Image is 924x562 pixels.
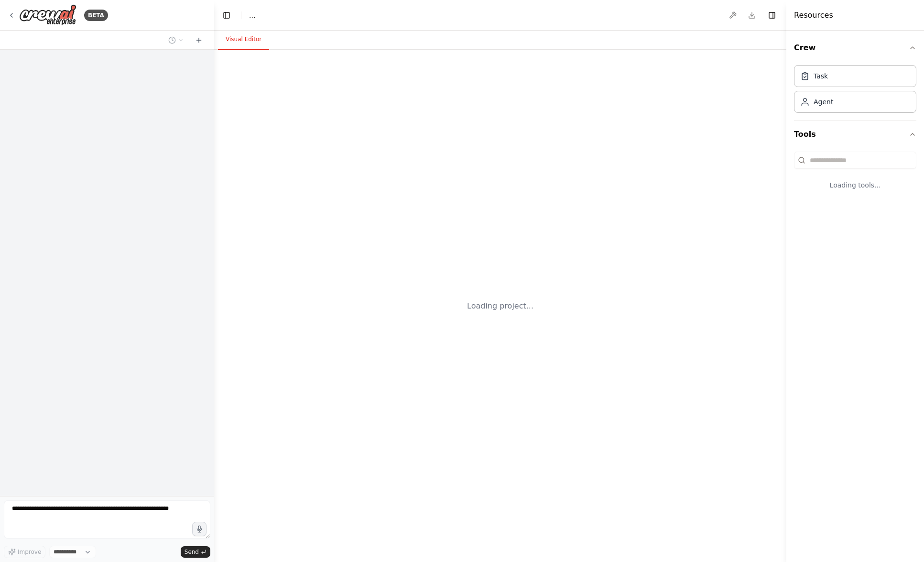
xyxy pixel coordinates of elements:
[164,34,187,46] button: Switch to previous chat
[181,546,210,558] button: Send
[18,548,41,556] span: Improve
[249,11,255,20] span: ...
[814,97,833,107] div: Agent
[218,30,269,50] button: Visual Editor
[220,9,233,22] button: Hide left sidebar
[794,121,916,148] button: Tools
[814,71,828,81] div: Task
[191,34,207,46] button: Start a new chat
[794,148,916,205] div: Tools
[794,34,916,61] button: Crew
[192,522,207,536] button: Click to speak your automation idea
[84,10,108,21] div: BETA
[4,546,45,558] button: Improve
[249,11,255,20] nav: breadcrumb
[794,61,916,121] div: Crew
[19,4,76,26] img: Logo
[794,10,833,21] h4: Resources
[185,548,199,556] span: Send
[467,300,533,312] div: Loading project...
[794,173,916,198] div: Loading tools...
[765,9,779,22] button: Hide right sidebar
